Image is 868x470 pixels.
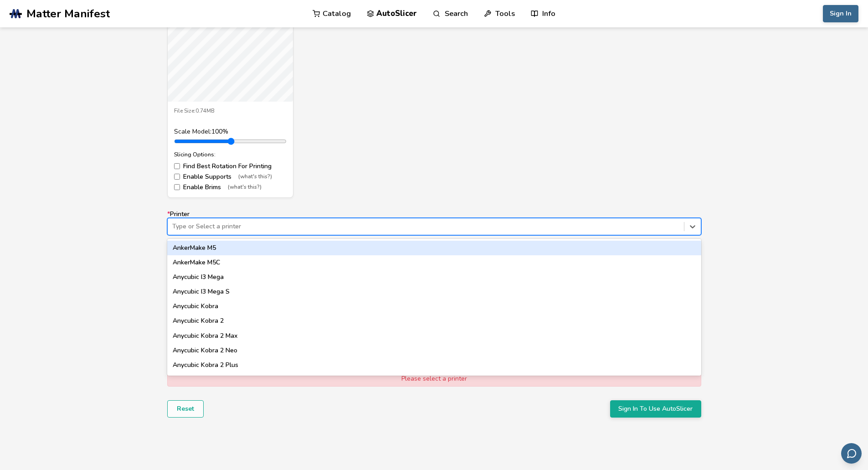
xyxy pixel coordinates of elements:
div: Slicing Options: [174,151,287,158]
div: AnkerMake M5C [167,255,701,270]
div: Anycubic Kobra [167,299,701,314]
label: Enable Brims [174,184,287,191]
button: Sign In To Use AutoSlicer [610,400,701,418]
div: Anycubic Kobra 2 Pro [167,372,701,387]
span: (what's this?) [228,184,262,191]
div: Please select a printer [167,371,701,387]
div: Anycubic Kobra 2 Max [167,329,701,343]
span: (what's this?) [238,174,272,180]
input: Enable Supports(what's this?) [174,174,180,180]
div: Scale Model: 100 % [174,128,287,135]
div: Anycubic Kobra 2 Plus [167,358,701,372]
div: Anycubic I3 Mega [167,270,701,284]
div: File Size: 0.74MB [174,108,287,114]
div: Anycubic I3 Mega S [167,284,701,299]
button: Sign In [823,5,858,22]
input: Find Best Rotation For Printing [174,163,180,169]
div: Anycubic Kobra 2 [167,314,701,328]
button: Reset [167,400,204,418]
label: Enable Supports [174,173,287,181]
button: Send feedback via email [841,443,862,464]
label: Find Best Rotation For Printing [174,163,287,170]
label: Printer [167,211,701,235]
input: *PrinterType or Select a printerAnkerMake M5AnkerMake M5CAnycubic I3 MegaAnycubic I3 Mega SAnycub... [172,223,174,230]
div: AnkerMake M5 [167,241,701,255]
span: Matter Manifest [26,7,110,20]
div: Anycubic Kobra 2 Neo [167,343,701,358]
input: Enable Brims(what's this?) [174,184,180,190]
